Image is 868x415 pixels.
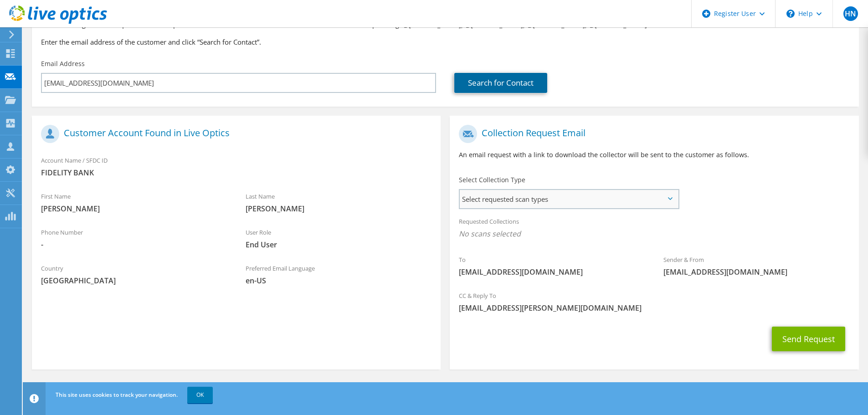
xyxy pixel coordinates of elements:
[41,59,85,68] label: Email Address
[187,387,213,403] a: OK
[32,187,236,218] div: First Name
[654,250,859,282] div: Sender & From
[663,267,850,277] span: [EMAIL_ADDRESS][DOMAIN_NAME]
[459,303,849,313] span: [EMAIL_ADDRESS][PERSON_NAME][DOMAIN_NAME]
[459,175,525,184] label: Select Collection Type
[41,37,850,47] h3: Enter the email address of the customer and click “Search for Contact”.
[460,190,678,208] span: Select requested scan types
[450,286,858,318] div: CC & Reply To
[772,327,845,351] button: Send Request
[32,223,236,254] div: Phone Number
[450,212,858,246] div: Requested Collections
[41,168,431,178] span: FIDELITY BANK
[41,204,227,214] span: [PERSON_NAME]
[236,259,441,290] div: Preferred Email Language
[246,204,432,214] span: [PERSON_NAME]
[450,250,654,282] div: To
[236,187,441,218] div: Last Name
[454,73,547,93] a: Search for Contact
[32,259,236,290] div: Country
[786,10,795,18] svg: \n
[459,229,849,239] span: No scans selected
[236,223,441,254] div: User Role
[246,240,432,250] span: End User
[459,267,645,277] span: [EMAIL_ADDRESS][DOMAIN_NAME]
[843,6,858,21] span: HN
[459,125,845,143] h1: Collection Request Email
[32,151,441,182] div: Account Name / SFDC ID
[41,125,427,143] h1: Customer Account Found in Live Optics
[246,276,432,286] span: en-US
[56,391,178,399] span: This site uses cookies to track your navigation.
[459,150,849,160] p: An email request with a link to download the collector will be sent to the customer as follows.
[41,240,227,250] span: -
[41,276,227,286] span: [GEOGRAPHIC_DATA]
